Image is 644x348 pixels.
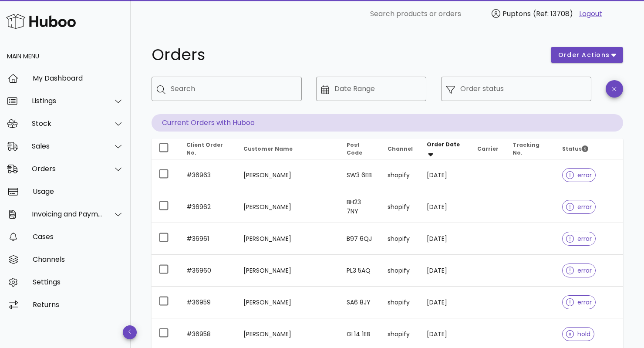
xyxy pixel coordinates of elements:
[381,287,420,318] td: shopify
[420,287,470,318] td: [DATE]
[420,255,470,287] td: [DATE]
[388,145,413,152] span: Channel
[381,223,420,255] td: shopify
[551,47,623,63] button: order actions
[502,9,531,19] span: Puptons
[340,191,381,223] td: BH23 7NY
[340,159,381,191] td: SW3 6EB
[470,139,506,159] th: Carrier
[179,223,236,255] td: #36961
[340,223,381,255] td: B97 6QJ
[33,278,124,286] div: Settings
[32,142,103,150] div: Sales
[381,139,420,159] th: Channel
[33,301,124,309] div: Returns
[340,255,381,287] td: PL3 5AQ
[236,159,340,191] td: [PERSON_NAME]
[381,255,420,287] td: shopify
[179,139,236,159] th: Client Order No.
[33,187,124,196] div: Usage
[566,267,592,274] span: error
[186,141,223,156] span: Client Order No.
[179,287,236,318] td: #36959
[566,299,592,305] span: error
[555,139,623,159] th: Status
[562,145,588,152] span: Status
[179,159,236,191] td: #36963
[33,233,124,241] div: Cases
[566,204,592,210] span: error
[32,165,103,173] div: Orders
[513,141,539,156] span: Tracking No.
[32,97,103,105] div: Listings
[236,255,340,287] td: [PERSON_NAME]
[477,145,499,152] span: Carrier
[566,331,590,337] span: hold
[32,119,103,128] div: Stock
[420,159,470,191] td: [DATE]
[566,236,592,242] span: error
[179,191,236,223] td: #36962
[33,74,124,82] div: My Dashboard
[381,191,420,223] td: shopify
[579,9,602,19] a: Logout
[558,51,610,60] span: order actions
[33,255,124,264] div: Channels
[236,223,340,255] td: [PERSON_NAME]
[420,223,470,255] td: [DATE]
[427,141,460,148] span: Order Date
[179,255,236,287] td: #36960
[243,145,293,152] span: Customer Name
[506,139,555,159] th: Tracking No.
[6,12,76,30] img: Huboo Logo
[533,9,573,19] span: (Ref: 13708)
[420,191,470,223] td: [DATE]
[236,191,340,223] td: [PERSON_NAME]
[381,159,420,191] td: shopify
[566,172,592,178] span: error
[340,287,381,318] td: SA6 8JY
[236,139,340,159] th: Customer Name
[152,114,623,132] p: Current Orders with Huboo
[347,141,362,156] span: Post Code
[420,139,470,159] th: Order Date: Sorted descending. Activate to remove sorting.
[32,210,103,218] div: Invoicing and Payments
[152,47,540,63] h1: Orders
[340,139,381,159] th: Post Code
[236,287,340,318] td: [PERSON_NAME]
